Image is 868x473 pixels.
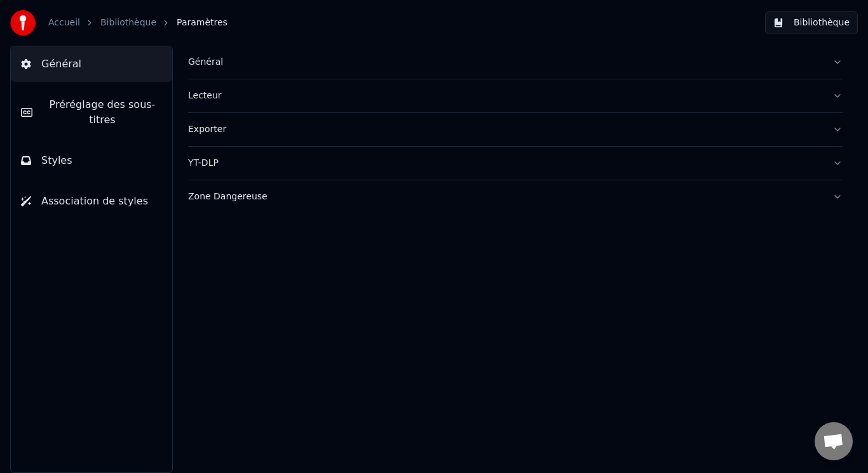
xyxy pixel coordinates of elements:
[188,79,843,112] button: Lecteur
[188,123,822,136] div: Exporter
[188,180,843,213] button: Zone Dangereuse
[41,153,72,168] span: Styles
[188,190,822,203] div: Zone Dangereuse
[188,46,843,79] button: Général
[10,10,36,36] img: youka
[43,97,162,128] span: Préréglage des sous-titres
[188,90,822,102] div: Lecteur
[48,17,80,29] a: Accueil
[11,143,172,178] button: Styles
[41,194,148,209] span: Association de styles
[188,113,843,146] button: Exporter
[177,17,227,29] span: Paramètres
[100,17,156,29] a: Bibliothèque
[11,46,172,82] button: Général
[11,87,172,138] button: Préréglage des sous-titres
[41,57,81,72] span: Général
[815,422,853,460] a: Ouvrir le chat
[765,11,858,34] button: Bibliothèque
[11,183,172,219] button: Association de styles
[48,17,227,29] nav: breadcrumb
[188,147,843,180] button: YT-DLP
[188,157,822,170] div: YT-DLP
[188,56,822,69] div: Général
